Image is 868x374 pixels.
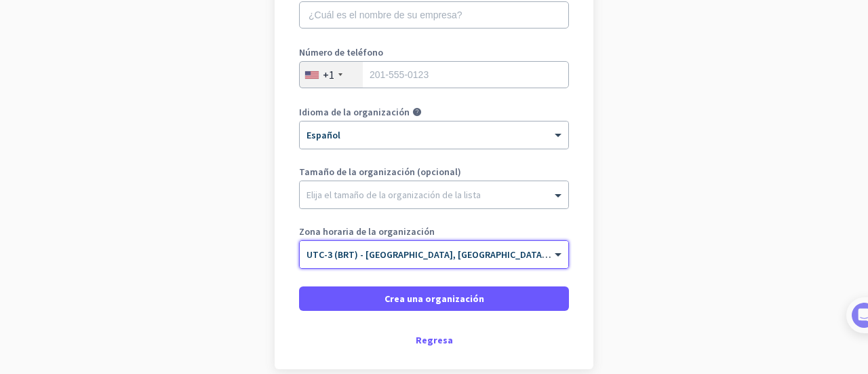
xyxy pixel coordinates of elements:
[299,48,569,57] label: Número de teléfono
[299,227,569,236] label: Zona horaria de la organización
[323,68,334,81] div: +1
[412,107,422,117] i: help
[384,292,484,305] span: Crea una organización
[299,1,569,29] input: ¿Cuál es el nombre de su empresa?
[299,61,569,88] input: 201-555-0123
[299,107,410,117] label: Idioma de la organización
[299,286,569,311] button: Crea una organización
[299,335,569,345] div: Regresa
[299,167,569,176] label: Tamaño de la organización (opcional)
